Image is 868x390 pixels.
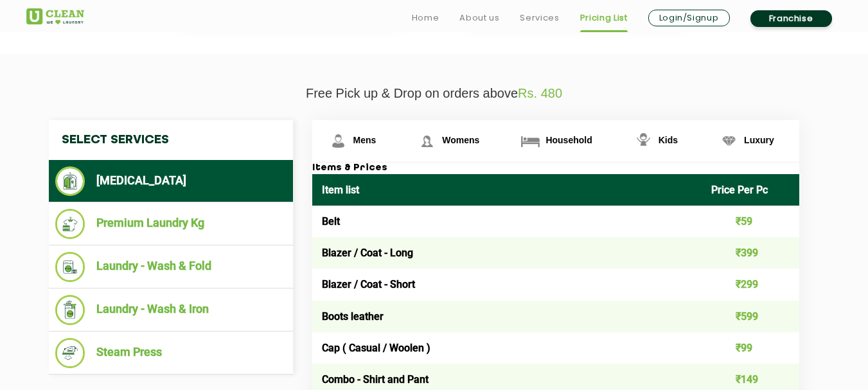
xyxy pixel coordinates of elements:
td: Belt [312,206,702,237]
td: ₹99 [702,332,799,364]
img: Dry Cleaning [55,166,85,196]
img: Laundry - Wash & Fold [55,252,85,282]
td: Blazer / Coat - Short [312,269,702,300]
a: Franchise [750,10,832,27]
span: Kids [659,135,678,145]
a: About us [459,10,499,26]
li: Steam Press [55,338,287,368]
img: Mens [327,130,350,152]
li: [MEDICAL_DATA] [55,166,287,196]
li: Premium Laundry Kg [55,209,287,239]
h3: Items & Prices [312,163,799,174]
img: Steam Press [55,338,85,368]
td: Cap ( Casual / Woolen ) [312,332,702,364]
td: ₹399 [702,237,799,269]
th: Price Per Pc [702,174,799,206]
a: Login/Signup [648,10,730,26]
img: Household [519,130,542,152]
td: ₹59 [702,206,799,237]
img: Laundry - Wash & Iron [55,295,85,325]
td: ₹299 [702,269,799,300]
img: Luxury [718,130,740,152]
li: Laundry - Wash & Iron [55,295,287,325]
img: UClean Laundry and Dry Cleaning [26,8,84,24]
td: ₹599 [702,301,799,332]
span: Household [545,135,592,145]
h4: Select Services [49,120,293,160]
a: Home [412,10,439,26]
th: Item list [312,174,702,206]
a: Pricing List [580,10,628,26]
td: Boots leather [312,301,702,332]
img: Kids [632,130,655,152]
li: Laundry - Wash & Fold [55,252,287,282]
a: Services [520,10,559,26]
p: Free Pick up & Drop on orders above [26,86,842,101]
img: Womens [416,130,438,152]
span: Womens [442,135,479,145]
span: Mens [353,135,376,145]
span: Rs. 480 [518,86,562,100]
img: Premium Laundry Kg [55,209,85,239]
span: Luxury [744,135,774,145]
td: Blazer / Coat - Long [312,237,702,269]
